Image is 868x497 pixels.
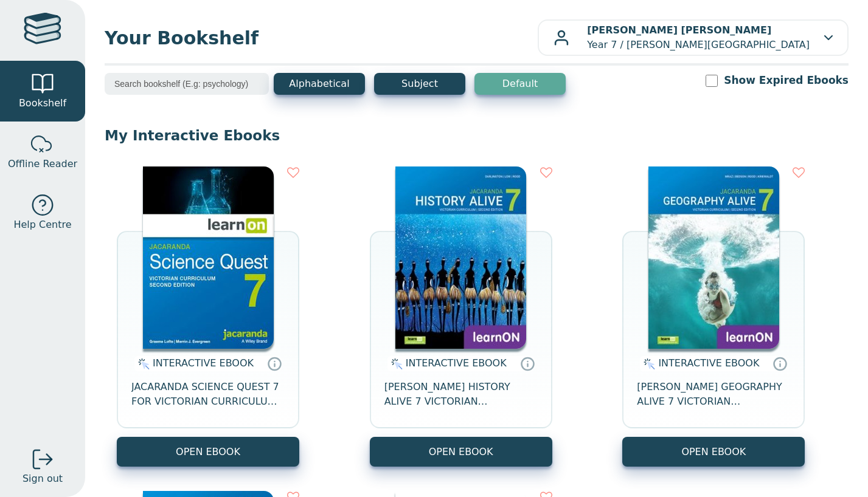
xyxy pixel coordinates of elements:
span: [PERSON_NAME] HISTORY ALIVE 7 VICTORIAN CURRICULUM LEARNON EBOOK 2E [384,380,538,409]
img: 329c5ec2-5188-ea11-a992-0272d098c78b.jpg [143,166,274,349]
img: d4781fba-7f91-e911-a97e-0272d098c78b.jpg [395,166,526,349]
button: OPEN EBOOK [370,437,552,467]
span: INTERACTIVE EBOOK [406,357,507,369]
span: Sign out [23,471,63,486]
label: Show Expired Ebooks [724,73,849,88]
p: My Interactive Ebooks [105,126,849,145]
input: Search bookshelf (E.g: psychology) [105,73,269,95]
span: INTERACTIVE EBOOK [153,357,254,369]
span: Help Centre [13,218,71,232]
p: Year 7 / [PERSON_NAME][GEOGRAPHIC_DATA] [587,23,810,52]
a: Interactive eBooks are accessed online via the publisher’s portal. They contain interactive resou... [773,356,787,371]
button: Alphabetical [274,73,365,95]
button: [PERSON_NAME] [PERSON_NAME]Year 7 / [PERSON_NAME][GEOGRAPHIC_DATA] [538,19,849,56]
span: INTERACTIVE EBOOK [658,357,759,369]
a: Interactive eBooks are accessed online via the publisher’s portal. They contain interactive resou... [267,356,282,371]
span: Your Bookshelf [105,24,538,52]
span: Bookshelf [19,96,66,111]
button: OPEN EBOOK [117,437,299,467]
img: interactive.svg [387,357,403,371]
a: Interactive eBooks are accessed online via the publisher’s portal. They contain interactive resou... [520,356,535,371]
img: interactive.svg [640,357,655,371]
button: OPEN EBOOK [622,437,805,467]
span: JACARANDA SCIENCE QUEST 7 FOR VICTORIAN CURRICULUM LEARNON 2E EBOOK [131,380,285,409]
button: Subject [374,73,465,95]
b: [PERSON_NAME] [PERSON_NAME] [587,24,771,36]
span: Offline Reader [8,157,77,171]
span: [PERSON_NAME] GEOGRAPHY ALIVE 7 VICTORIAN CURRICULUM LEARNON EBOOK 2E [637,380,790,409]
img: interactive.svg [134,357,150,371]
button: Default [474,73,566,95]
img: cc9fd0c4-7e91-e911-a97e-0272d098c78b.jpg [648,166,779,349]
